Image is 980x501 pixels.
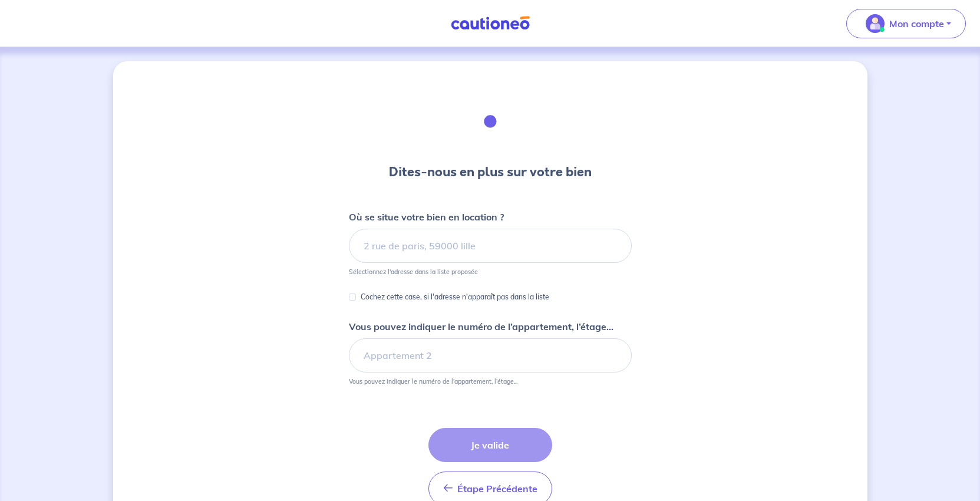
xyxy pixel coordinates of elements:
[458,90,522,153] img: illu_houses.svg
[349,319,613,334] p: Vous pouvez indiquer le numéro de l’appartement, l’étage...
[349,268,478,276] p: Sélectionnez l'adresse dans la liste proposée
[389,163,592,182] h3: Dites-nous en plus sur votre bien
[349,377,517,385] p: Vous pouvez indiquer le numéro de l’appartement, l’étage...
[361,290,549,304] p: Cochez cette case, si l'adresse n'apparaît pas dans la liste
[349,210,504,224] p: Où se situe votre bien en location ?
[446,16,534,31] img: Cautioneo
[889,17,944,31] p: Mon compte
[457,483,537,495] span: Étape Précédente
[846,9,966,38] button: illu_account_valid_menu.svgMon compte
[866,14,885,33] img: illu_account_valid_menu.svg
[349,338,632,373] input: Appartement 2
[349,229,632,263] input: 2 rue de paris, 59000 lille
